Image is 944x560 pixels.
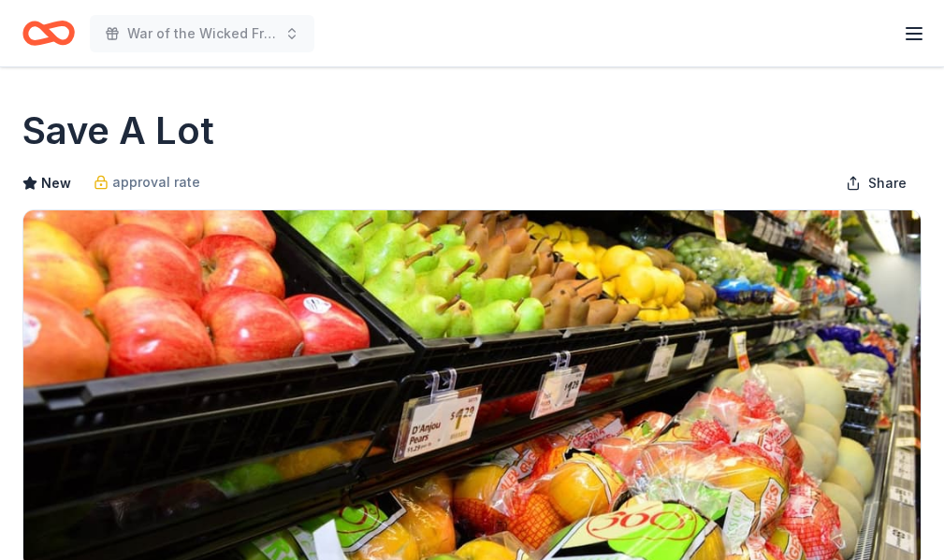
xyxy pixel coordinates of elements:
span: approval rate [112,171,200,194]
span: War of the Wicked Friendly 10uC [127,22,277,45]
a: Home [22,11,75,55]
span: New [41,172,71,194]
button: Share [831,165,922,202]
h1: Save A Lot [22,105,214,157]
a: approval rate [94,171,200,194]
span: Share [868,172,907,194]
button: War of the Wicked Friendly 10uC [90,15,314,52]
